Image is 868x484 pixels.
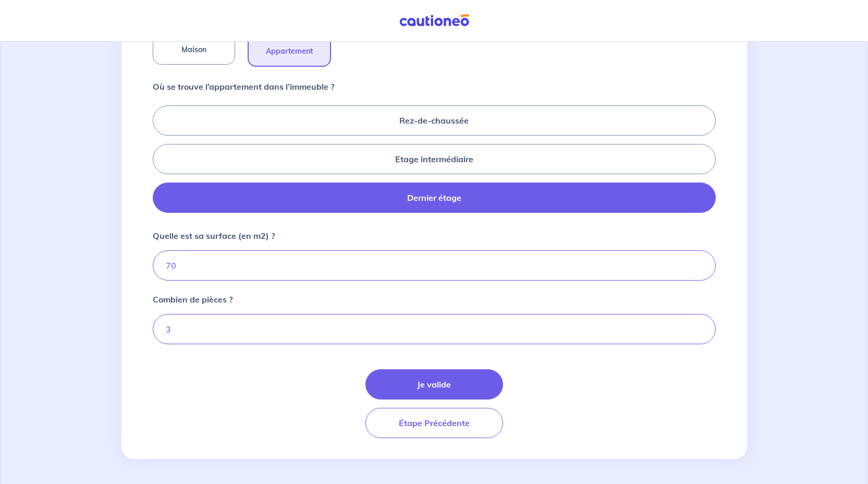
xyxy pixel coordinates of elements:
input: Ex: 1 [153,314,716,344]
p: Quelle est sa surface (en m2) ? [153,229,275,242]
label: Dernier étage [153,183,716,213]
label: Etage intermédiaire [153,144,716,174]
p: Où se trouve l’appartement dans l’immeuble ? [153,80,334,93]
span: Maison [181,43,206,56]
button: Je valide [365,369,503,400]
img: Cautioneo [395,14,473,27]
p: Combien de pièces ? [153,293,233,306]
span: Appartement [266,45,313,57]
input: Ex : 67 [153,250,716,281]
button: Étape Précédente [365,408,503,438]
label: Rez-de-chaussée [153,105,716,136]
